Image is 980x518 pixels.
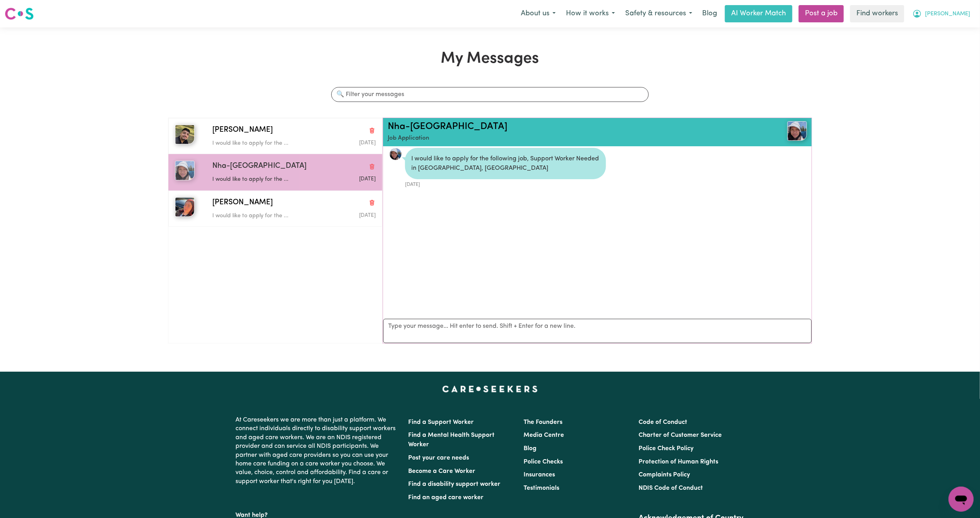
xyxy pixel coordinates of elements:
[359,176,376,182] span: Message sent on September 3, 2025
[175,125,195,144] img: Faisal A
[787,121,807,141] img: View Nha-Nha N's profile
[168,49,812,68] h1: My Messages
[925,10,970,18] span: [PERSON_NAME]
[697,5,722,22] a: Blog
[5,5,34,23] a: Careseekers logo
[524,445,537,452] a: Blog
[5,7,34,21] img: Careseekers logo
[737,121,807,141] a: Nha-Nha N
[524,459,563,465] a: Police Checks
[389,148,402,160] img: 529522C8606940B301BF6CA3FE58A2C8_avatar_blob
[212,212,321,220] p: I would like to apply for the ...
[639,459,718,465] a: Protection of Human Rights
[409,481,501,487] a: Find a disability support worker
[907,5,975,22] button: My Account
[409,432,495,448] a: Find a Mental Health Support Worker
[639,445,693,452] a: Police Check Policy
[405,148,606,179] div: I would like to apply for the following job, Support Worker Needed in [GEOGRAPHIC_DATA], [GEOGRAP...
[799,5,844,22] a: Post a job
[389,148,402,160] a: View Nha-Nha N's profile
[620,5,697,22] button: Safety & resources
[409,419,474,425] a: Find a Support Worker
[369,125,376,135] button: Delete conversation
[212,175,321,184] p: I would like to apply for the ...
[359,213,376,218] span: Message sent on September 3, 2025
[409,494,484,501] a: Find an aged care worker
[168,154,382,190] button: Nha-Nha NNha-[GEOGRAPHIC_DATA]Delete conversationI would like to apply for the ...Message sent on...
[516,5,561,22] button: About us
[168,191,382,227] button: Taylor-Rose K[PERSON_NAME]Delete conversationI would like to apply for the ...Message sent on Sep...
[212,125,273,136] span: [PERSON_NAME]
[524,485,559,491] a: Testimonials
[405,179,606,188] div: [DATE]
[369,162,376,172] button: Delete conversation
[639,419,687,425] a: Code of Conduct
[369,198,376,208] button: Delete conversation
[639,432,722,438] a: Charter of Customer Service
[639,485,703,491] a: NDIS Code of Conduct
[212,139,321,148] p: I would like to apply for the ...
[524,419,562,425] a: The Founders
[236,413,399,489] p: At Careseekers we are more than just a platform. We connect individuals directly to disability su...
[359,140,376,145] span: Message sent on September 4, 2025
[561,5,620,22] button: How it works
[409,455,469,461] a: Post your care needs
[212,197,273,209] span: [PERSON_NAME]
[175,197,195,217] img: Taylor-Rose K
[409,468,476,474] a: Become a Care Worker
[388,122,507,131] a: Nha-[GEOGRAPHIC_DATA]
[524,472,555,478] a: Insurances
[331,87,648,102] input: 🔍 Filter your messages
[175,161,195,180] img: Nha-Nha N
[168,118,382,154] button: Faisal A[PERSON_NAME]Delete conversationI would like to apply for the ...Message sent on Septembe...
[850,5,904,22] a: Find workers
[639,472,690,478] a: Complaints Policy
[949,487,974,512] iframe: Button to launch messaging window, conversation in progress
[212,161,307,172] span: Nha-[GEOGRAPHIC_DATA]
[442,386,538,392] a: Careseekers home page
[524,432,564,438] a: Media Centre
[388,134,737,143] p: Job Application
[725,5,792,22] a: AI Worker Match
